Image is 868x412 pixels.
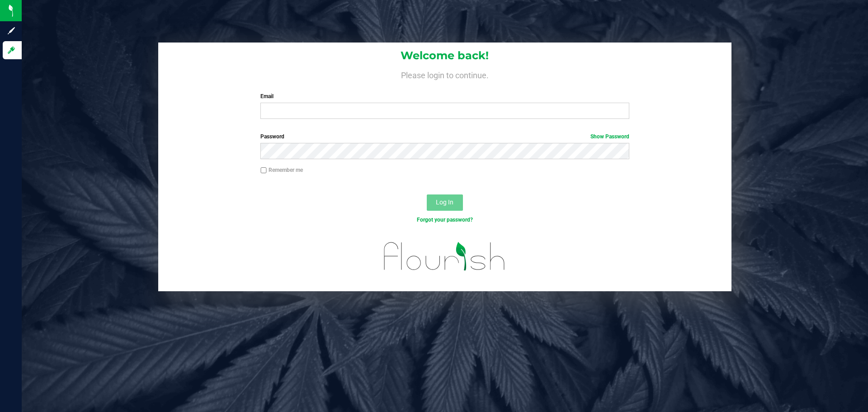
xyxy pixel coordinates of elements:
[417,217,473,223] a: Forgot your password?
[260,167,267,174] input: Remember me
[158,50,731,62] h1: Welcome back!
[590,133,629,140] a: Show Password
[436,199,453,206] span: Log In
[373,233,516,279] img: flourish_logo.svg
[260,133,284,140] span: Password
[260,166,303,174] label: Remember me
[158,69,731,80] h4: Please login to continue.
[7,26,16,35] inline-svg: Sign up
[7,46,16,55] inline-svg: Log in
[260,92,629,100] label: Email
[427,194,463,211] button: Log In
